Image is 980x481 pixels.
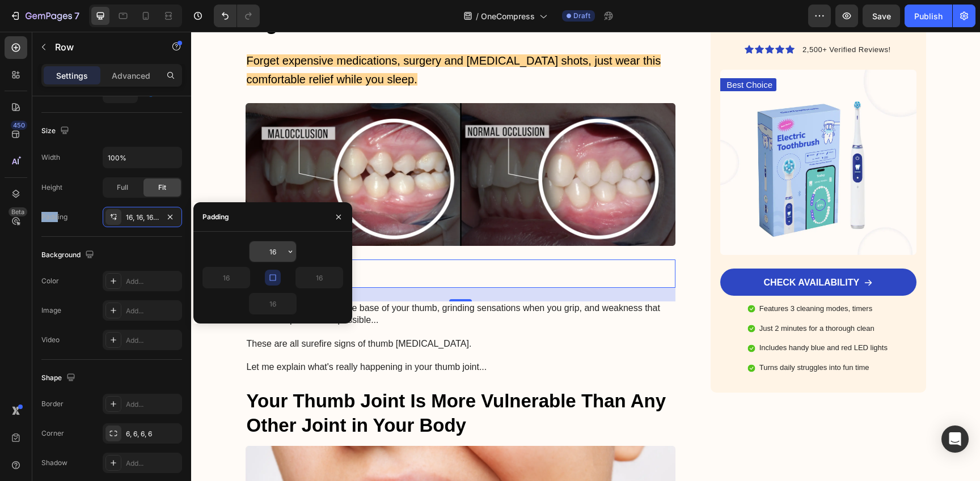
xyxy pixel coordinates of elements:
span: Full [117,182,128,193]
input: Auto [203,267,250,288]
input: Auto [296,267,343,288]
input: Auto [250,241,296,262]
span: Fit [158,182,166,193]
div: Border [41,399,64,409]
span: Save [872,11,891,21]
div: Width [41,152,60,163]
iframe: Design area [191,32,980,481]
p: Row [55,40,151,54]
button: 7 [5,5,85,27]
div: Color [41,276,59,286]
div: Size [41,124,71,139]
div: Add... [126,276,179,287]
p: CHECK AVAILABILITY [573,245,669,257]
button: Save [863,5,900,27]
div: Publish [914,10,943,22]
div: Beta [9,207,27,216]
div: Add... [126,458,179,469]
p: Includes handy blue and red LED lights [568,312,696,321]
a: CHECK AVAILABILITY [529,237,725,264]
span: / [476,10,479,22]
div: 450 [11,121,27,130]
p: Advanced [112,70,150,82]
div: Video [41,335,60,345]
div: Shadow [41,458,67,468]
div: Corner [41,428,64,439]
p: Turns daily struggles into fun time [568,331,696,341]
p: Settings [56,70,88,82]
div: Open Intercom Messenger [941,425,969,453]
div: Add... [126,306,179,316]
div: Add... [126,399,179,410]
div: Image [41,305,61,316]
div: 6, 6, 6, 6 [126,429,179,439]
p: Best Choice [535,48,581,59]
img: gempages_583930347964597059-847fa7f0-4a87-41de-8fd0-a307e669719b.webp [529,38,725,223]
div: Add... [126,335,179,346]
p: Just 2 minutes for a thorough clean [568,292,696,302]
p: Features 3 cleaning modes, timers [568,273,696,282]
div: Shape [41,371,78,386]
span: OneCompress [481,10,535,22]
div: Padding [202,212,229,222]
span: Draft [573,11,590,21]
input: Auto [250,293,296,314]
button: Publish [905,5,952,27]
input: Auto [103,147,181,168]
div: 16, 16, 16, 16 [126,212,159,223]
div: Background [41,248,96,263]
p: 7 [74,9,79,23]
div: Padding [41,212,67,222]
div: Undo/Redo [214,5,260,27]
div: Height [41,182,62,193]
